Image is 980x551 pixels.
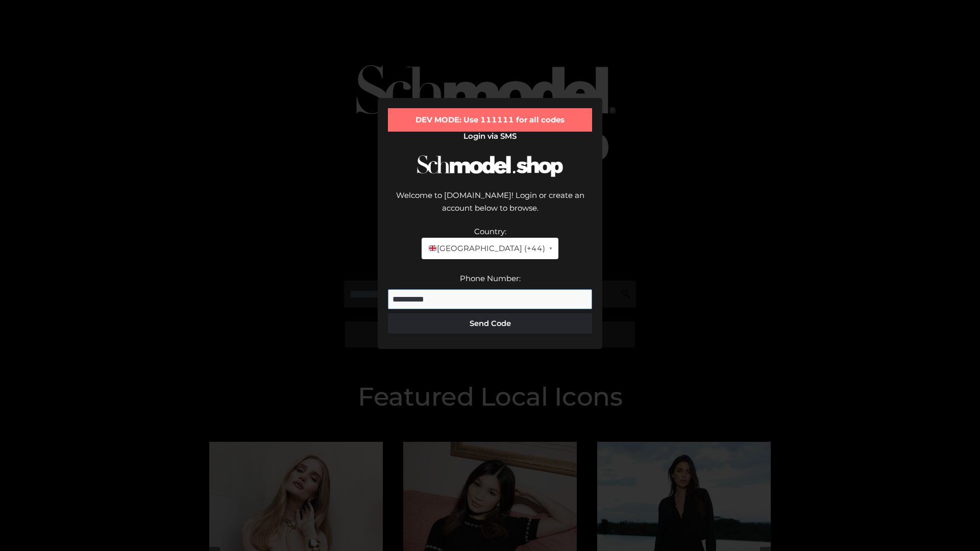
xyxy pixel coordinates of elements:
[388,108,592,132] div: DEV MODE: Use 111111 for all codes
[388,132,592,141] h2: Login via SMS
[429,244,436,252] img: 🇬🇧
[428,242,545,255] span: [GEOGRAPHIC_DATA] (+44)
[388,313,592,334] button: Send Code
[413,146,567,186] img: Schmodel Logo
[388,189,592,225] div: Welcome to [DOMAIN_NAME]! Login or create an account below to browse.
[474,227,506,236] label: Country:
[460,273,521,283] label: Phone Number:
